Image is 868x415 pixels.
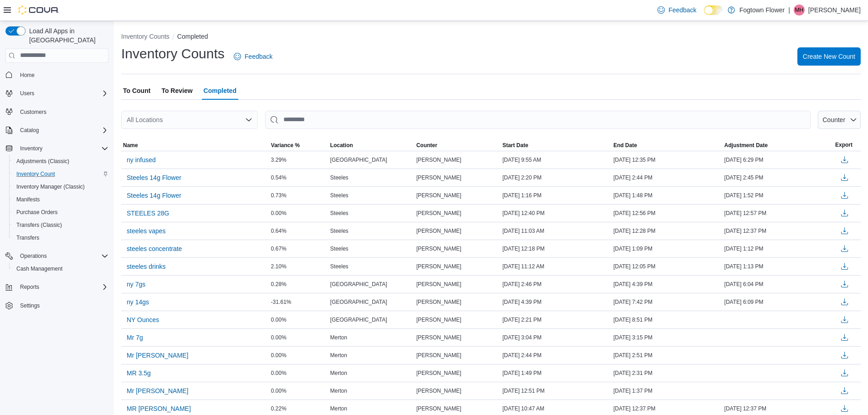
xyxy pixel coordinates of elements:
div: 0.73% [269,190,329,201]
span: steeles drinks [127,262,166,271]
div: [DATE] 11:03 AM [501,225,611,236]
div: [DATE] 2:45 PM [723,172,833,183]
button: Create New Count [797,47,861,66]
span: Customers [20,108,46,116]
div: 0.00% [269,368,329,379]
span: Steeles 14g Flower [127,191,181,200]
div: [DATE] 1:37 PM [611,385,722,396]
button: Open list of options [245,116,252,123]
span: Adjustments (Classic) [16,158,69,165]
button: Inventory Count [9,168,112,180]
span: [PERSON_NAME] [416,227,462,235]
div: 0.22% [269,403,329,414]
div: 0.00% [269,314,329,325]
span: Export [835,141,853,149]
div: 0.67% [269,243,329,254]
div: [DATE] 12:56 PM [611,208,722,219]
span: To Review [161,82,192,100]
button: Reports [2,281,112,293]
span: ny infused [127,155,156,164]
span: Transfers (Classic) [13,220,108,231]
span: [PERSON_NAME] [416,245,462,252]
span: Load All Apps in [GEOGRAPHIC_DATA] [26,26,108,45]
span: Cash Management [16,265,62,272]
span: steeles concentrate [127,244,182,253]
span: Home [16,69,108,81]
button: Catalog [2,124,112,137]
div: [DATE] 2:20 PM [501,172,611,183]
div: 3.29% [269,154,329,165]
a: Inventory Manager (Classic) [13,181,88,192]
div: Merton [329,403,415,414]
span: Operations [20,252,47,260]
button: steeles drinks [123,260,169,273]
nav: Complex example [5,65,108,336]
div: [DATE] 3:15 PM [611,332,722,343]
span: Mr 7g [127,333,143,342]
button: Home [2,68,112,82]
div: [DATE] 1:48 PM [611,190,722,201]
span: Location [330,142,353,149]
span: Users [16,88,108,99]
button: STEELES 28G [123,206,173,220]
button: Manifests [9,193,112,206]
div: [DATE] 2:46 PM [501,279,611,290]
a: Transfers [13,232,43,243]
div: [DATE] 2:31 PM [611,368,722,379]
input: Dark Mode [704,5,723,15]
span: ny 14gs [127,297,149,307]
span: MH [795,5,804,15]
span: Reports [20,283,39,291]
button: Name [121,140,269,151]
span: Customers [16,106,108,118]
span: Create New Count [803,52,855,61]
span: Inventory Count [16,170,55,178]
div: [DATE] 4:39 PM [611,279,722,290]
span: MR [PERSON_NAME] [127,404,191,413]
span: [PERSON_NAME] [416,334,462,341]
div: [DATE] 1:12 PM [723,243,833,254]
span: Inventory [16,143,108,154]
span: Steeles 14g Flower [127,173,181,182]
div: 0.00% [269,208,329,219]
span: Settings [20,302,40,309]
div: Merton [329,368,415,379]
div: [DATE] 10:47 AM [501,403,611,414]
button: ny infused [123,153,159,167]
span: Adjustment Date [724,142,768,149]
div: Merton [329,385,415,396]
button: steeles concentrate [123,242,185,256]
span: Reports [16,282,108,292]
span: [PERSON_NAME] [416,192,462,199]
button: Adjustments (Classic) [9,155,112,168]
span: Inventory [20,145,42,152]
div: Merton [329,350,415,361]
button: Mr [PERSON_NAME] [123,348,192,362]
span: Transfers (Classic) [16,221,62,229]
button: NY Ounces [123,313,163,327]
button: Transfers [9,231,112,244]
span: [PERSON_NAME] [416,352,462,359]
div: [DATE] 12:57 PM [723,208,833,219]
div: Steeles [329,261,415,272]
button: Inventory [2,142,112,155]
a: Transfers (Classic) [13,220,66,231]
div: [DATE] 4:39 PM [501,297,611,307]
div: 2.10% [269,261,329,272]
span: [PERSON_NAME] [416,316,462,323]
div: Mark Hiebert [794,5,805,15]
button: Counter [818,111,861,129]
span: Inventory Manager (Classic) [16,183,85,190]
a: Inventory Count [13,169,59,179]
button: Inventory Counts [121,33,169,40]
span: Counter [416,142,437,149]
div: [DATE] 12:40 PM [501,208,611,219]
div: [GEOGRAPHIC_DATA] [329,154,415,165]
a: Customers [16,107,50,118]
div: [DATE] 2:51 PM [611,350,722,361]
button: MR 3.5g [123,366,154,380]
div: 0.64% [269,225,329,236]
button: Completed [177,33,208,40]
span: Settings [16,300,108,311]
div: [GEOGRAPHIC_DATA] [329,297,415,307]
